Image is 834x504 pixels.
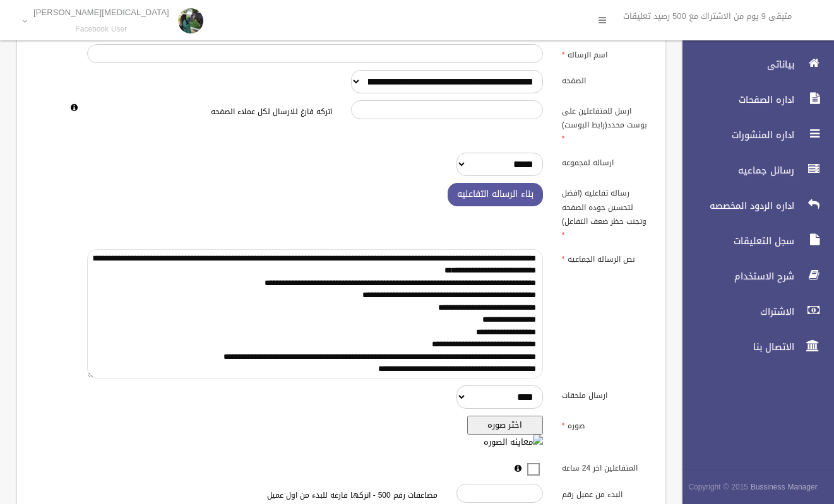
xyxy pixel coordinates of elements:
[672,298,834,325] a: الاشتراك
[552,249,658,267] label: نص الرساله الجماعيه
[33,25,169,34] small: Facebook User
[552,70,658,88] label: الصفحه
[751,480,818,494] strong: Bussiness Manager
[672,129,798,141] span: اداره المنشورات
[552,44,658,62] label: اسم الرساله
[672,50,834,78] a: بياناتى
[87,108,332,116] h6: اتركه فارغ للارسال لكل عملاء الصفحه
[672,93,798,106] span: اداره الصفحات
[448,183,543,206] button: بناء الرساله التفاعليه
[552,153,658,170] label: ارساله لمجموعه
[484,435,543,450] img: معاينه الصوره
[688,480,748,494] span: Copyright © 2015
[672,156,834,184] a: رسائل جماعيه
[672,192,834,220] a: اداره الردود المخصصه
[552,183,658,242] label: رساله تفاعليه (افضل لتحسين جوده الصفحه وتجنب حظر ضعف التفاعل)
[672,235,798,247] span: سجل التعليقات
[467,416,543,435] button: اختر صوره
[552,458,658,476] label: المتفاعلين اخر 24 ساعه
[552,100,658,146] label: ارسل للمتفاعلين على بوست محدد(رابط البوست)
[672,86,834,114] a: اداره الصفحات
[552,484,658,501] label: البدء من عميل رقم
[672,58,798,71] span: بياناتى
[672,333,834,361] a: الاتصال بنا
[672,262,834,290] a: شرح الاستخدام
[672,164,798,177] span: رسائل جماعيه
[552,416,658,433] label: صوره
[672,199,798,212] span: اداره الردود المخصصه
[672,227,834,255] a: سجل التعليقات
[672,305,798,318] span: الاشتراك
[672,270,798,283] span: شرح الاستخدام
[552,385,658,403] label: ارسال ملحقات
[193,491,438,500] h6: مضاعفات رقم 500 - اتركها فارغه للبدء من اول عميل
[672,121,834,149] a: اداره المنشورات
[33,8,169,17] p: [MEDICAL_DATA][PERSON_NAME]
[672,341,798,353] span: الاتصال بنا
